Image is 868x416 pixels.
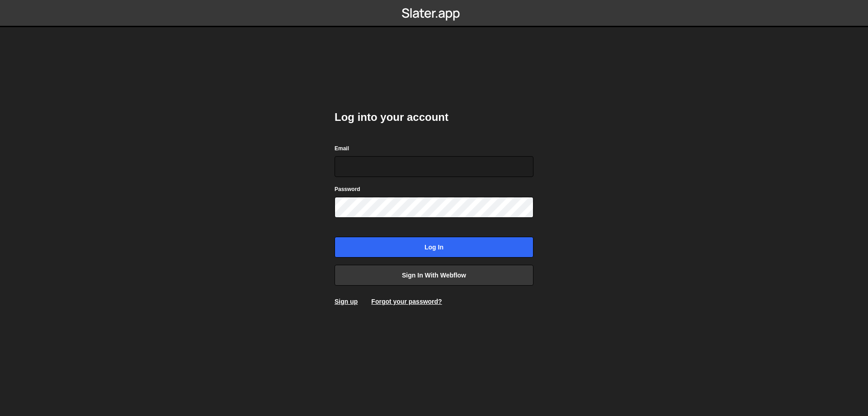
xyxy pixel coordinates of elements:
a: Forgot your password? [371,298,442,305]
label: Password [335,185,360,194]
label: Email [335,144,349,153]
a: Sign up [335,298,358,305]
input: Log in [335,237,533,258]
h2: Log into your account [335,110,533,124]
a: Sign in with Webflow [335,265,533,286]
